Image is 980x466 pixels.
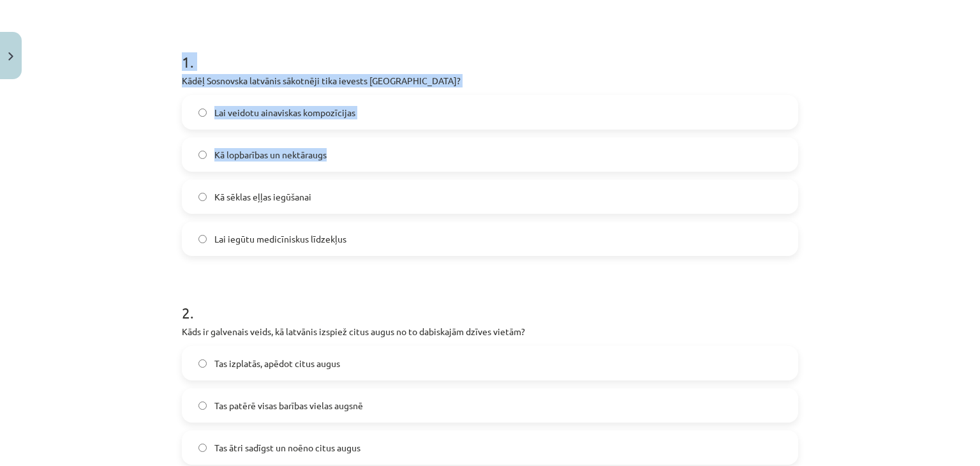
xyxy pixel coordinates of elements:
[214,399,363,412] span: Tas patērē visas barības vielas augsnē
[8,52,13,61] img: icon-close-lesson-0947bae3869378f0d4975bcd49f059093ad1ed9edebbc8119c70593378902aed.svg
[214,441,360,455] span: Tas ātri sadīgst un noēno citus augus
[182,282,798,321] h1: 2 .
[182,74,798,87] p: Kādēļ Sosnovska latvānis sākotnēji tika ievests [GEOGRAPHIC_DATA]?
[214,232,346,246] span: Lai iegūtu medicīniskus līdzekļus
[214,148,327,162] span: Kā lopbarības un nektāraugs
[214,190,311,204] span: Kā sēklas eļļas iegūšanai
[198,235,207,243] input: Lai iegūtu medicīniskus līdzekļus
[198,444,207,452] input: Tas ātri sadīgst un noēno citus augus
[214,106,355,119] span: Lai veidotu ainaviskas kompozīcijas
[198,359,207,368] input: Tas izplatās, apēdot citus augus
[198,402,207,410] input: Tas patērē visas barības vielas augsnē
[198,193,207,201] input: Kā sēklas eļļas iegūšanai
[214,357,340,370] span: Tas izplatās, apēdot citus augus
[198,151,207,159] input: Kā lopbarības un nektāraugs
[198,109,207,117] input: Lai veidotu ainaviskas kompozīcijas
[182,325,798,338] p: Kāds ir galvenais veids, kā latvānis izspiež citus augus no to dabiskajām dzīves vietām?
[182,31,798,70] h1: 1 .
